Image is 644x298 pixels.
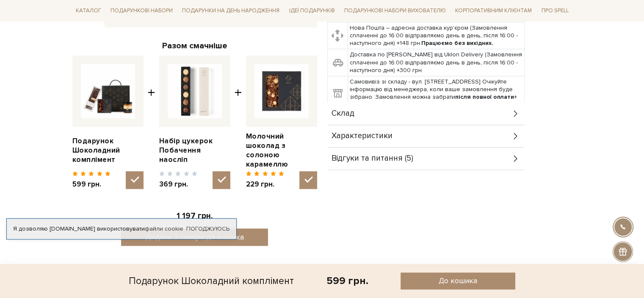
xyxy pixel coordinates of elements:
[538,4,572,17] a: Про Spell
[72,40,317,51] div: Разом смачніше
[235,56,242,189] span: +
[148,56,155,189] span: +
[107,4,176,17] a: Подарункові набори
[186,225,229,233] a: Погоджуюсь
[348,49,524,76] td: Доставка по [PERSON_NAME] від Uklon Delivery (Замовлення сплаченні до 16:00 відправляємо день в д...
[285,4,338,17] a: Ідеї подарунків
[254,64,309,118] img: Молочний шоколад з солоною карамеллю
[326,274,368,287] div: 599 грн.
[421,39,493,47] b: Працюємо без вихідних.
[332,110,354,117] span: Склад
[129,273,294,290] div: Подарунок Шоколадний комплімент
[81,64,135,118] img: Подарунок Шоколадний комплімент
[168,64,222,118] img: Набір цукерок Побачення наосліп
[401,273,515,290] button: До кошика
[341,3,449,18] a: Подарункові набори вихователю
[439,276,477,286] span: До кошика
[177,211,213,221] span: 1 197 грн.
[348,76,524,111] td: Самовивіз зі складу - вул. [STREET_ADDRESS] Очікуйте інформацію від менеджера, коли ваше замовлен...
[246,132,317,169] a: Молочний шоколад з солоною карамеллю
[72,136,144,164] a: Подарунок Шоколадний комплімент
[348,22,524,49] td: Нова Пошта – адресна доставка кур'єром (Замовлення сплаченні до 16:00 відправляємо день в день, п...
[159,180,198,189] span: 369 грн.
[72,4,105,17] a: Каталог
[159,136,230,164] a: Набір цукерок Побачення наосліп
[179,4,283,17] a: Подарунки на День народження
[452,3,535,18] a: Корпоративним клієнтам
[332,132,392,140] span: Характеристики
[145,225,183,232] a: файли cookie
[246,180,285,189] span: 229 грн.
[72,180,111,189] span: 599 грн.
[7,225,236,233] div: Я дозволяю [DOMAIN_NAME] використовувати
[455,93,514,100] b: після повної оплати
[332,155,413,162] span: Відгуки та питання (5)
